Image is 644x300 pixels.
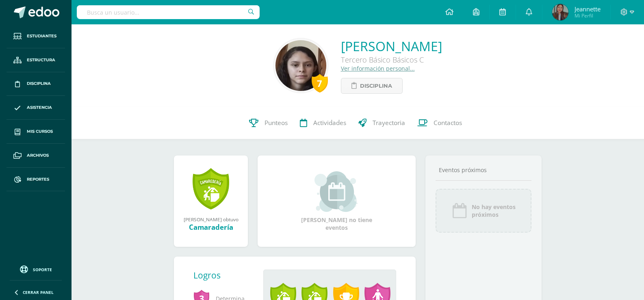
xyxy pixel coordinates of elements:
[314,171,359,212] img: event_small.png
[7,96,65,120] a: Asistencia
[27,128,53,135] span: Mis cursos
[7,24,65,48] a: Estudiantes
[27,57,55,63] span: Estructura
[27,80,51,87] span: Disciplina
[27,33,56,39] span: Estudiantes
[7,72,65,96] a: Disciplina
[33,267,52,272] span: Soporte
[7,120,65,144] a: Mis cursos
[77,5,260,19] input: Busca un usuario...
[341,55,442,65] div: Tercero Básico Básicos C
[182,222,240,232] div: Camaradería
[182,216,240,222] div: [PERSON_NAME] obtuvo
[313,119,346,127] span: Actividades
[411,107,468,139] a: Contactos
[27,152,49,159] span: Archivos
[296,171,377,231] div: [PERSON_NAME] no tiene eventos
[7,48,65,72] a: Estructura
[341,37,442,55] a: [PERSON_NAME]
[193,270,257,281] div: Logros
[575,12,601,19] span: Mi Perfil
[341,78,403,94] a: Disciplina
[265,119,288,127] span: Punteos
[275,40,326,91] img: 2c5c42981c164f2192ddc7a9acd012d5.png
[451,203,468,219] img: event_icon.png
[436,166,531,174] div: Eventos próximos
[341,65,415,72] a: Ver información personal...
[434,119,462,127] span: Contactos
[243,107,294,139] a: Punteos
[552,4,568,20] img: e0e3018be148909e9b9cf69bbfc1c52d.png
[23,289,54,295] span: Cerrar panel
[27,104,52,111] span: Asistencia
[10,263,62,274] a: Soporte
[312,74,328,93] div: 7
[575,5,601,13] span: Jeannette
[294,107,352,139] a: Actividades
[373,119,405,127] span: Trayectoria
[7,168,65,192] a: Reportes
[7,144,65,168] a: Archivos
[352,107,411,139] a: Trayectoria
[472,203,516,218] span: No hay eventos próximos
[27,176,49,183] span: Reportes
[360,78,392,93] span: Disciplina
